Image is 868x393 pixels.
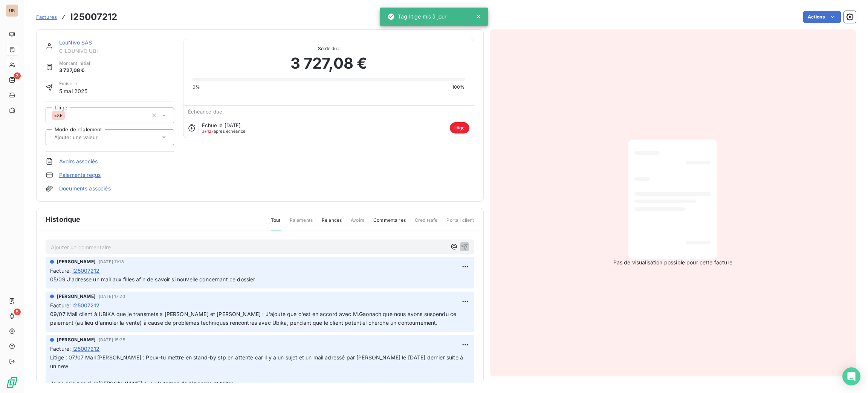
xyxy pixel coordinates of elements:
[351,217,364,230] span: Avoirs
[59,39,92,46] a: LouNivo SAS
[57,336,96,343] span: [PERSON_NAME]
[57,293,96,300] span: [PERSON_NAME]
[290,217,313,230] span: Paiements
[6,5,18,17] div: UB
[322,217,342,230] span: Relances
[803,11,841,23] button: Actions
[99,259,124,264] span: [DATE] 11:18
[59,80,88,87] span: Émise le
[50,345,71,353] span: Facture :
[188,109,222,115] span: Échéance due
[99,338,125,342] span: [DATE] 15:35
[387,10,446,23] div: Tag litige mis à jour
[193,45,465,52] span: Solde dû :
[193,84,200,91] span: 0%
[59,171,101,179] a: Paiements reçus
[373,217,406,230] span: Commentaires
[59,67,90,74] span: 3 727,08 €
[6,376,18,388] img: Logo LeanPay
[36,13,57,21] a: Factures
[50,301,71,309] span: Facture :
[59,158,98,165] a: Avoirs associés
[36,14,57,20] span: Factures
[290,52,367,75] span: 3 727,08 €
[202,129,245,134] span: après échéance
[59,185,111,192] a: Documents associés
[202,122,241,128] span: Échue le [DATE]
[54,113,63,118] span: EXR
[415,217,438,230] span: Creditsafe
[59,48,174,54] span: C_LOUNIVO_UBI
[50,311,458,326] span: 09/07 Mail client à UBIKA que je transmets à [PERSON_NAME] et [PERSON_NAME] : J'ajoute que c'est ...
[14,309,21,315] span: 5
[450,122,469,134] span: litige
[202,129,214,134] span: J+127
[613,259,732,266] span: Pas de visualisation possible pour cette facture
[50,354,465,387] span: Litige : 07/07 Mail [PERSON_NAME] : Peux-tu mettre en stand-by stp en attente car il y a un sujet...
[59,87,88,95] span: 5 mai 2025
[72,345,99,353] span: I25007212
[99,294,125,299] span: [DATE] 17:20
[72,301,99,309] span: I25007212
[70,10,117,24] h3: I25007212
[57,258,96,265] span: [PERSON_NAME]
[452,84,465,91] span: 100%
[14,72,21,79] span: 3
[271,217,281,230] span: Tout
[72,267,99,275] span: I25007212
[53,134,129,141] input: Ajouter une valeur
[50,267,71,275] span: Facture :
[842,367,860,385] div: Open Intercom Messenger
[59,60,90,67] span: Montant initial
[46,214,81,224] span: Historique
[446,217,474,230] span: Portail client
[50,276,255,282] span: 05/09 J'adresse un mail aux filles afin de savoir si nouvelle concernant ce dossier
